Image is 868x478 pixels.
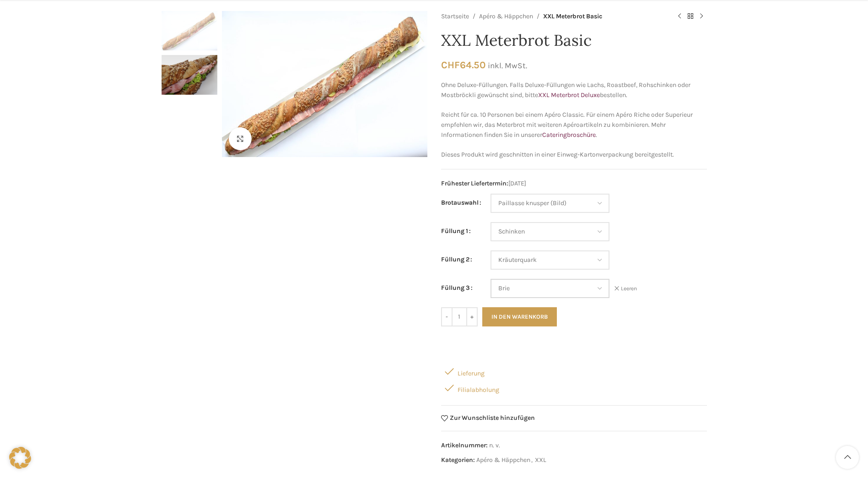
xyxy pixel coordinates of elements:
[441,179,508,187] span: Frühester Liefertermin:
[476,456,530,464] a: Apéro & Häppchen
[441,59,460,71] span: CHF
[450,415,535,421] span: Zur Wunschliste hinzufügen
[441,307,453,326] input: -
[441,363,707,380] div: Lieferung
[479,11,533,22] a: Apéro & Häppchen
[162,11,217,55] div: 1 / 2
[441,179,707,189] span: [DATE]
[538,91,600,99] a: XXL Meterbrot Deluxe
[441,11,665,22] nav: Breadcrumb
[488,61,527,70] small: inkl. MwSt.
[220,11,430,157] div: 1 / 2
[441,415,535,422] a: Zur Wunschliste hinzufügen
[439,334,709,356] iframe: Sicherer Rahmen für schnelle Bezahlvorgänge
[441,11,469,22] a: Startseite
[441,150,707,160] p: Dieses Produkt wird geschnitten in einer Einweg-Kartonverpackung bereitgestellt.
[453,307,466,326] input: Produktmenge
[836,446,859,469] a: Scroll to top button
[162,55,217,94] img: XXL Meterbrot Basic – Bild 2
[696,11,707,22] a: Next product
[441,31,707,50] h1: XXL Meterbrot Basic
[441,59,485,71] bdi: 64.50
[482,307,557,326] button: In den Warenkorb
[162,55,217,99] div: 2 / 2
[441,441,488,449] span: Artikelnummer:
[489,441,500,449] span: n. v.
[441,80,707,101] p: Ohne Deluxe-Füllungen. Falls Deluxe-Füllungen wie Lachs, Roastbeef, Rohschinken oder Mostbröckli ...
[441,283,473,293] label: Füllung 3
[543,11,602,22] span: XXL Meterbrot Basic
[542,131,596,139] a: Cateringbroschüre
[441,380,707,396] div: Filialabholung
[441,110,707,141] p: Reicht für ca. 10 Personen bei einem Apéro Classic. Für einem Apéro Riche oder Superieur empfehle...
[441,456,475,464] span: Kategorien:
[466,307,478,326] input: +
[614,285,637,293] a: Optionen löschen
[441,255,472,265] label: Füllung 2
[162,11,217,50] img: XXL Meterbrot Basic
[674,11,685,22] a: Previous product
[441,226,471,236] label: Füllung 1
[531,455,533,465] span: ,
[535,456,546,464] a: XXL
[441,198,481,208] label: Brotauswahl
